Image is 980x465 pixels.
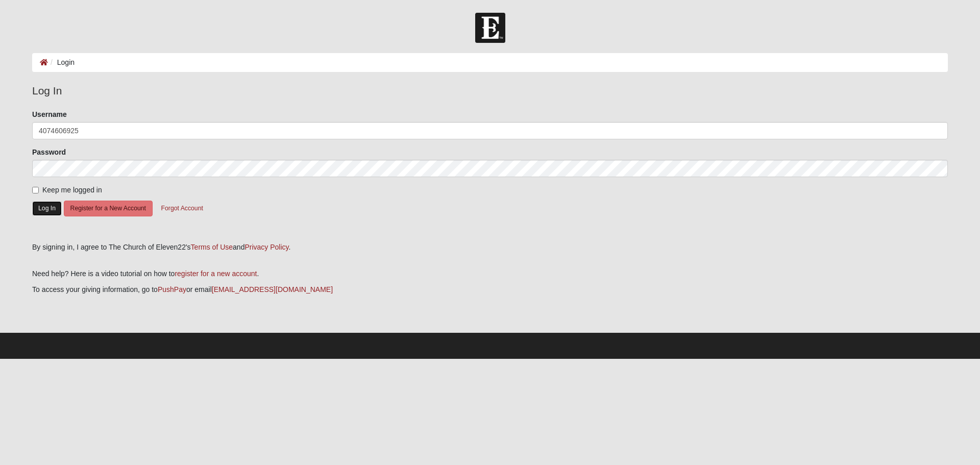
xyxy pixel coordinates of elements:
div: By signing in, I agree to The Church of Eleven22's and . [32,242,948,253]
a: Privacy Policy [244,243,288,251]
a: [EMAIL_ADDRESS][DOMAIN_NAME] [212,285,333,293]
label: Password [32,147,66,157]
p: To access your giving information, go to or email [32,284,948,295]
span: Keep me logged in [42,186,102,194]
button: Forgot Account [155,201,210,216]
button: Register for a New Account [64,201,153,216]
legend: Log In [32,83,948,99]
a: register for a new account [175,270,257,278]
button: Log In [32,201,62,216]
li: Login [48,57,75,68]
a: Terms of Use [191,243,233,251]
a: PushPay [158,285,186,293]
p: Need help? Here is a video tutorial on how to . [32,268,948,279]
img: Church of Eleven22 Logo [475,13,505,43]
input: Keep me logged in [32,187,39,193]
label: Username [32,109,67,119]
